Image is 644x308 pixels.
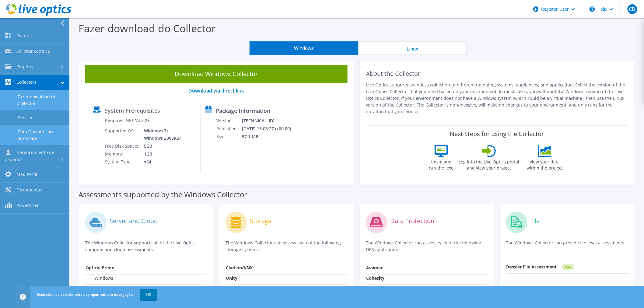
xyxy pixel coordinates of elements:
td: 1GB [139,150,183,158]
p: The Windows Collector can assess each of the following DPS applications. [366,240,488,253]
a: Download Windows Collector [85,65,348,83]
td: x64 [139,158,183,166]
label: Assessments supported by the Windows Collector [79,191,247,198]
span: CD [628,4,637,14]
td: Supported OS: [105,127,139,142]
strong: Optical Prime [86,265,114,271]
a: Download via direct link [189,87,244,94]
strong: Unity [226,275,237,281]
strong: CommVault [366,285,391,291]
label: Log into the Live Optics portal and view your project [458,157,520,171]
td: Windows 7+ Windows 2008R2+ [139,127,183,142]
label: Next Steps for using the Collector [450,130,544,138]
label: Storage [250,218,271,224]
p: Live Optics supports agentless collection of different operating systems, appliances, and applica... [366,82,628,115]
label: Package Information [216,108,270,114]
span: Esse site usa cookies para acompanhar sua navegação. [37,292,134,297]
svg: \n [590,6,595,12]
td: Free Disk Space: [105,142,139,150]
label: System Prerequisites [105,107,160,114]
p: The Windows Collector can assess each of the following storage systems. [226,240,348,253]
p: The Windows Collector can provide file level assessments. [506,240,628,252]
label: Server and Cloud [110,218,158,224]
label: Data Protection [390,218,434,224]
td: Published: [216,125,242,133]
label: Linux [86,285,106,292]
td: 5GB [139,142,183,150]
a: OK [140,289,157,300]
p: The Windows Collector supports all of the Live Optics compute and cloud assessments. [85,240,207,253]
label: Requires .NET V4.7.2+ [105,117,150,124]
label: Unzip and run the .exe [427,157,455,171]
td: [DATE] 13:08:27 (+00:00) [242,125,299,133]
strong: Avamar [366,265,383,271]
label: View your data within the project [523,157,567,171]
label: Fazer download do Collector [79,21,216,35]
strong: Cohesity [366,275,384,281]
button: Linux [358,41,467,55]
td: 57.1 MB [242,133,299,141]
strong: Clariion/VNX [226,265,253,271]
td: Version: [216,117,242,125]
td: System Type: [105,158,139,166]
label: Windows [86,275,113,281]
td: Size: [216,133,242,141]
label: File [530,218,540,224]
tspan: NEW! [565,265,571,269]
td: Memory: [105,150,139,158]
strong: Dossier File Assessment [506,264,557,270]
button: Windows [250,41,358,55]
strong: PowerStore [226,285,250,291]
td: [TECHNICAL_ID] [242,117,299,125]
h2: About the Collector [366,70,628,77]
